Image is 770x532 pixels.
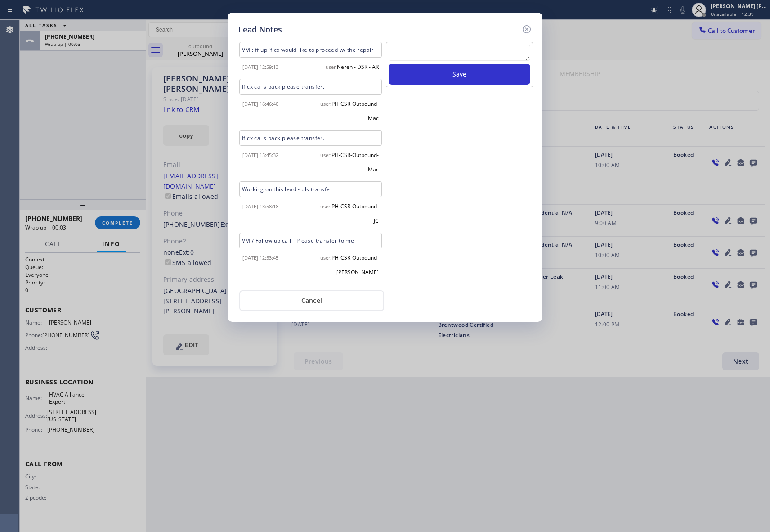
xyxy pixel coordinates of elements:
span: user: [326,63,337,70]
span: user: [320,203,331,210]
div: VM : ff up if cx would like to proceed w/ the repair [239,42,382,58]
div: If cx calls back please transfer. [239,79,382,95]
span: PH-CSR-Outbound-Mac [331,151,379,173]
div: If cx calls back please transfer. [239,130,382,146]
span: user: [320,152,331,158]
span: PH-CSR-Outbound-Mac [331,100,379,122]
span: Neren - DSR - AR [337,63,379,71]
span: PH-CSR-Outbound-JC [331,203,379,225]
span: [DATE] 13:58:18 [242,203,278,210]
span: [DATE] 12:53:45 [242,254,278,261]
span: [DATE] 12:59:13 [242,63,278,70]
span: PH-CSR-Outbound-[PERSON_NAME] [331,254,379,276]
button: Save [389,64,530,85]
h5: Lead Notes [238,23,282,36]
span: [DATE] 16:46:40 [242,100,278,107]
div: Working on this lead - pls transfer [239,181,382,197]
div: VM / Follow up call - Please transfer to me [239,233,382,248]
span: user: [320,254,331,261]
span: user: [320,100,331,107]
button: Cancel [239,290,384,311]
span: [DATE] 15:45:32 [242,152,278,158]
